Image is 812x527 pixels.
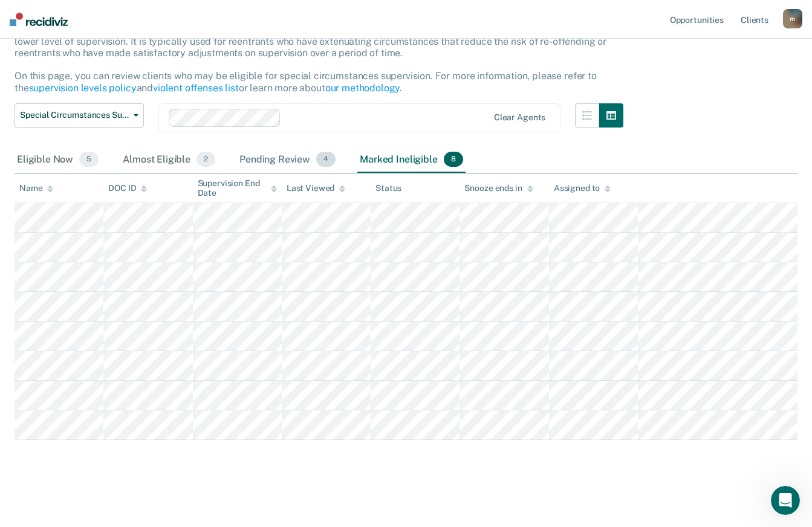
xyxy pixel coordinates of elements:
[357,147,466,173] div: Marked Ineligible8
[197,152,215,167] span: 2
[771,486,800,515] iframe: Intercom live chat
[325,82,400,94] a: our methodology
[198,178,277,199] div: Supervision End Date
[554,183,611,193] div: Assigned to
[287,183,345,193] div: Last Viewed
[15,24,608,94] p: Special circumstances supervision allows reentrants who are not eligible for traditional administ...
[444,152,463,167] span: 8
[375,183,401,193] div: Status
[79,152,99,167] span: 5
[120,147,218,173] div: Almost Eligible2
[10,13,68,26] img: Recidiviz
[15,147,101,173] div: Eligible Now5
[29,82,137,94] a: supervision levels policy
[153,82,239,94] a: violent offenses list
[464,183,533,193] div: Snooze ends in
[316,152,336,167] span: 4
[19,183,53,193] div: Name
[108,183,147,193] div: DOC ID
[237,147,338,173] div: Pending Review4
[15,103,144,128] button: Special Circumstances Supervision
[783,9,802,28] button: m
[20,110,129,120] span: Special Circumstances Supervision
[494,112,545,123] div: Clear agents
